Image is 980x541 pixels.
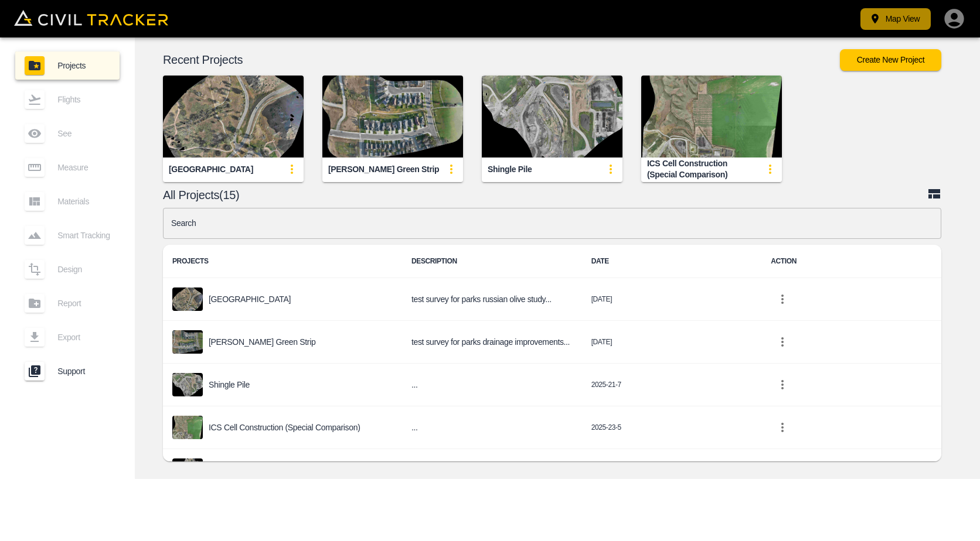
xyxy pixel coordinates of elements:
p: [PERSON_NAME] Green Strip [209,337,315,347]
img: ICS Cell Construction (Special Comparison) [641,76,782,157]
td: 2025-23-5 [582,406,762,449]
p: [GEOGRAPHIC_DATA] [209,295,291,304]
td: 2025-21-5 [582,449,762,492]
td: 2025-21-7 [582,364,762,406]
img: project-image [172,373,203,396]
div: [PERSON_NAME] Green Strip [328,164,439,175]
div: [GEOGRAPHIC_DATA] [169,164,253,175]
p: ICS Cell Construction (Special Comparison) [209,423,360,432]
img: Civil Tracker [14,10,168,26]
th: DESCRIPTION [402,245,582,278]
h6: test survey for parks russian olive study [411,292,573,307]
button: Map View [860,8,931,30]
th: ACTION [761,245,941,278]
th: PROJECTS [163,245,402,278]
div: ICS Cell Construction (Special Comparison) [647,158,758,180]
img: Indian Battle Park [163,76,304,157]
img: project-image [172,330,203,354]
td: [DATE] [582,278,762,321]
h6: ... [411,378,573,392]
button: update-card-details [280,157,304,181]
button: Create New Project [840,49,941,71]
img: Marie Van Harlem Green Strip [322,76,463,157]
img: project-image [172,458,203,482]
button: update-card-details [599,157,622,181]
button: update-card-details [440,157,463,181]
p: Shingle Pile [209,380,250,389]
h6: ... [411,420,573,435]
div: Shingle Pile [488,164,532,175]
p: All Projects(15) [163,190,927,200]
a: Support [15,357,120,385]
th: DATE [582,245,762,278]
a: Projects [15,52,120,80]
img: project-image [172,287,203,311]
h6: test survey for parks drainage improvements [411,335,573,350]
p: Recent Projects [163,55,840,64]
img: project-image [172,416,203,439]
span: Support [57,367,110,376]
span: Projects [57,61,110,70]
td: [DATE] [582,321,762,364]
button: update-card-details [758,157,782,181]
img: Shingle Pile [482,76,622,157]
